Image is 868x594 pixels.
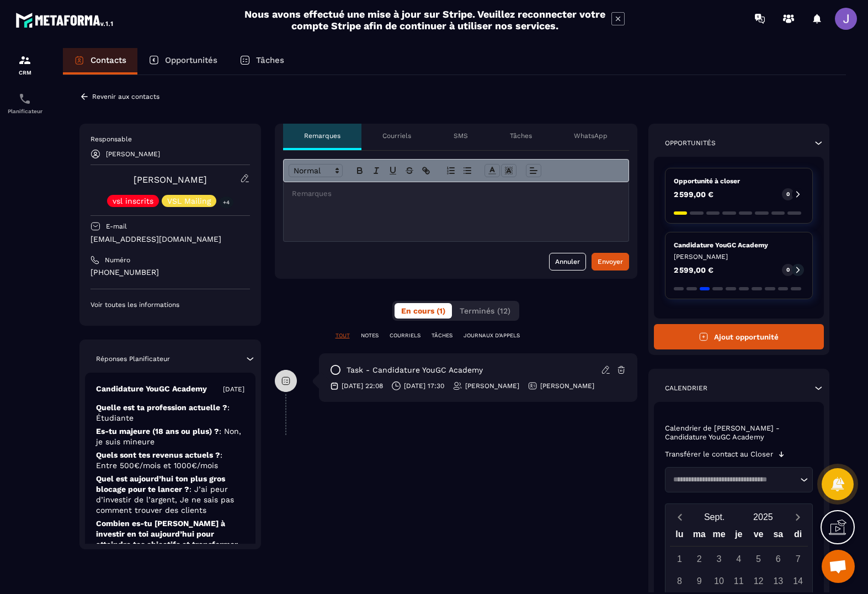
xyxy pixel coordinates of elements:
[749,571,768,591] div: 12
[464,332,520,340] p: JOURNAUX D'APPELS
[749,527,769,546] div: ve
[96,518,244,571] p: Combien es-tu [PERSON_NAME] à investir en toi aujourd’hui pour atteindre tes objectifs et transfo...
[592,253,629,271] button: Envoyer
[3,108,47,114] p: Planificateur
[96,402,244,423] p: Quelle est ta profession actuelle ?
[96,384,207,394] p: Candidature YouGC Academy
[769,571,788,591] div: 13
[665,139,716,147] p: Opportunités
[598,256,623,267] div: Envoyer
[453,303,517,319] button: Terminés (12)
[665,384,707,393] p: Calendrier
[690,549,709,569] div: 2
[786,190,790,198] p: 0
[574,131,608,140] p: WhatsApp
[786,266,790,274] p: 0
[3,70,47,76] p: CRM
[15,10,115,30] img: logo
[90,135,250,144] p: Responsable
[674,252,805,261] p: [PERSON_NAME]
[549,253,586,271] button: Annuler
[113,197,153,205] p: vsl inscrits
[540,381,594,390] p: [PERSON_NAME]
[223,385,244,394] p: [DATE]
[690,507,739,527] button: Open months overlay
[690,571,709,591] div: 9
[788,527,808,546] div: di
[347,365,483,375] p: task - Candidature YouGC Academy
[454,131,468,140] p: SMS
[165,55,217,65] p: Opportunités
[134,174,207,185] a: [PERSON_NAME]
[96,426,244,447] p: Es-tu majeure (18 ans ou plus) ?
[3,84,47,123] a: schedulerschedulerPlanificateur
[219,197,233,208] p: +4
[395,303,452,319] button: En cours (1)
[390,332,420,340] p: COURRIELS
[336,332,350,340] p: TOUT
[729,549,748,569] div: 4
[674,241,805,250] p: Candidature YouGC Academy
[729,527,749,546] div: je
[674,177,805,185] p: Opportunité à closer
[106,150,160,158] p: [PERSON_NAME]
[665,467,813,492] div: Search for option
[669,474,798,485] input: Search for option
[382,131,411,140] p: Courriels
[670,527,690,546] div: lu
[96,450,244,471] p: Quels sont tes revenus actuels ?
[432,332,452,340] p: TÂCHES
[709,571,728,591] div: 10
[670,549,689,569] div: 1
[768,527,788,546] div: sa
[92,93,159,100] p: Revenir aux contacts
[510,131,532,140] p: Tâches
[256,55,284,65] p: Tâches
[18,54,31,67] img: formation
[670,510,690,524] button: Previous month
[822,550,855,583] div: Ouvrir le chat
[789,549,808,569] div: 7
[96,485,234,515] span: : J’ai peur d’investir de l’argent, Je ne sais pas comment trouver des clients
[729,571,748,591] div: 11
[739,507,787,527] button: Open years overlay
[137,48,228,75] a: Opportunités
[244,8,606,31] h2: Nous avons effectué une mise à jour sur Stripe. Veuillez reconnecter votre compte Stripe afin de ...
[709,527,729,546] div: me
[96,474,244,516] p: Quel est aujourd’hui ton plus gros blocage pour te lancer ?
[342,381,383,390] p: [DATE] 22:08
[90,300,250,309] p: Voir toutes les informations
[105,256,130,264] p: Numéro
[769,549,788,569] div: 6
[789,571,808,591] div: 14
[361,332,379,340] p: NOTES
[63,48,137,75] a: Contacts
[167,197,211,205] p: VSL Mailing
[228,48,295,75] a: Tâches
[465,381,519,390] p: [PERSON_NAME]
[665,450,773,459] p: Transférer le contact au Closer
[787,510,808,524] button: Next month
[654,324,824,349] button: Ajout opportunité
[689,527,709,546] div: ma
[96,354,170,363] p: Réponses Planificateur
[665,424,813,442] p: Calendrier de [PERSON_NAME] - Candidature YouGC Academy
[90,234,250,245] p: [EMAIL_ADDRESS][DOMAIN_NAME]
[404,381,444,390] p: [DATE] 17:30
[460,306,510,315] span: Terminés (12)
[401,306,445,315] span: En cours (1)
[670,571,689,591] div: 8
[90,267,250,278] p: [PHONE_NUMBER]
[18,92,31,105] img: scheduler
[709,549,728,569] div: 3
[90,55,126,65] p: Contacts
[3,45,47,84] a: formationformationCRM
[674,190,713,198] p: 2 599,00 €
[304,131,340,140] p: Remarques
[749,549,768,569] div: 5
[106,222,127,231] p: E-mail
[674,266,713,274] p: 2 599,00 €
